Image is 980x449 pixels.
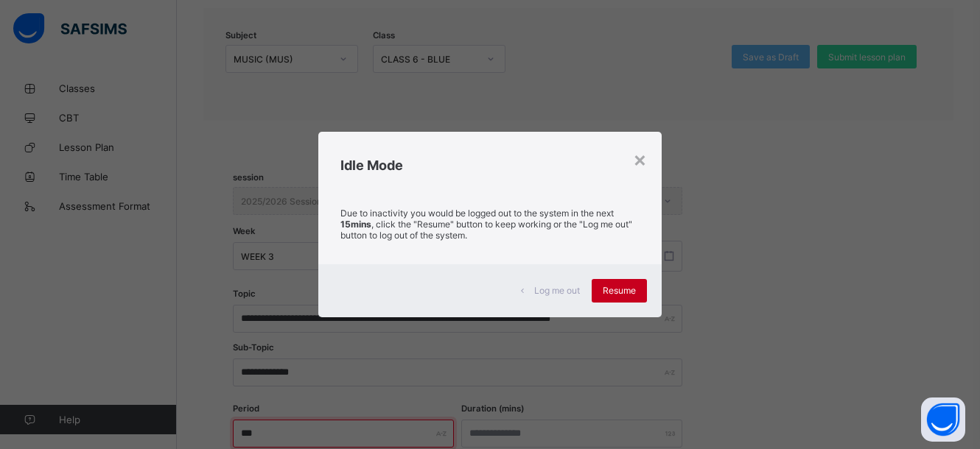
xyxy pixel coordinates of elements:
[340,158,640,173] h2: Idle Mode
[340,219,371,230] strong: 15mins
[534,285,580,296] span: Log me out
[633,146,647,172] div: ×
[921,397,965,442] button: Open asap
[340,208,640,241] p: Due to inactivity you would be logged out to the system in the next , click the "Resume" button t...
[603,285,636,296] span: Resume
